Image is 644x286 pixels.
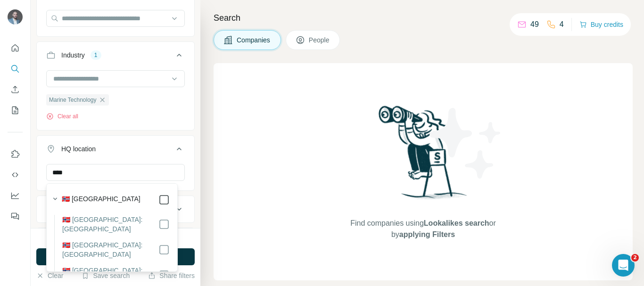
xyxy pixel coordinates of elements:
[530,19,539,30] p: 49
[374,103,472,208] img: Surfe Illustration - Woman searching with binoculars
[62,266,158,285] label: 🇳🇴 [GEOGRAPHIC_DATA]: [GEOGRAPHIC_DATA]
[8,208,23,225] button: Feedback
[37,198,194,221] button: Annual revenue ($)
[560,19,564,30] p: 4
[8,9,23,25] img: Avatar
[36,248,195,265] button: Run search
[91,51,101,59] div: 1
[36,271,63,280] button: Clear
[309,35,330,45] span: People
[37,138,194,164] button: HQ location
[37,44,194,70] button: Industry1
[214,11,633,25] h4: Search
[347,218,498,240] span: Find companies using or by
[8,60,23,77] button: Search
[8,81,23,98] button: Enrich CSV
[8,102,23,119] button: My lists
[424,219,489,227] span: Lookalikes search
[46,112,78,121] button: Clear all
[62,240,158,259] label: 🇳🇴 [GEOGRAPHIC_DATA]: [GEOGRAPHIC_DATA]
[82,271,130,280] button: Save search
[49,96,97,104] span: Marine Technology
[61,50,85,60] div: Industry
[8,187,23,204] button: Dashboard
[148,271,195,280] button: Share filters
[399,230,455,238] span: applying Filters
[8,166,23,183] button: Use Surfe API
[631,254,639,261] span: 2
[61,144,96,154] div: HQ location
[579,18,623,31] button: Buy credits
[62,194,140,205] label: 🇳🇴 [GEOGRAPHIC_DATA]
[8,40,23,57] button: Quick start
[237,35,271,45] span: Companies
[8,146,23,163] button: Use Surfe on LinkedIn
[423,101,508,186] img: Surfe Illustration - Stars
[612,254,635,277] iframe: Intercom live chat
[62,215,158,234] label: 🇳🇴 [GEOGRAPHIC_DATA]: [GEOGRAPHIC_DATA]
